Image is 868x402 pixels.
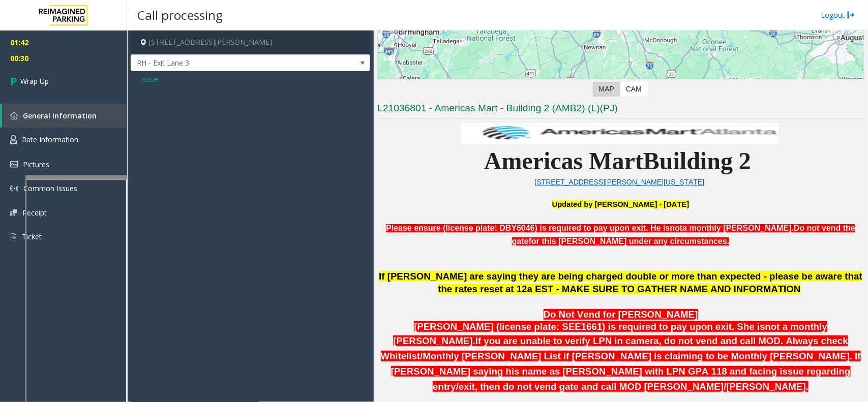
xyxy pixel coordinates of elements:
[393,321,827,346] span: not a monthly [PERSON_NAME].
[643,147,751,174] span: Building 2
[544,309,698,320] span: Do Not Vend for [PERSON_NAME]
[23,160,49,169] span: Pictures
[552,200,690,208] font: Updated by [PERSON_NAME] - [DATE]
[23,183,77,193] span: Common Issues
[379,271,862,294] span: If [PERSON_NAME] are saying they are being charged double or more than expected - please be aware...
[377,102,864,118] h3: L21036801 - Americas Mart - Building 2 (AMB2) (L)(PJ)
[10,135,17,144] img: 'icon'
[593,82,620,97] label: Map
[484,147,643,174] span: Americas Mart
[386,224,670,232] span: Please ensure (license plate: DBY6046) is required to pay upon exit. He is
[414,321,765,332] span: [PERSON_NAME] (license plate: SEE1661) is required to pay upon exit. She is
[141,74,158,84] span: Issue
[22,208,47,218] span: Receipt
[131,55,322,71] span: RH - Exit Lane 3
[23,111,97,120] span: General Information
[132,3,228,27] h3: Call processing
[22,232,42,241] span: Ticket
[10,232,17,241] img: 'icon'
[535,178,705,186] a: [STREET_ADDRESS][PERSON_NAME][US_STATE]
[670,224,683,232] span: not
[381,335,861,392] span: If you are unable to verify LPN in camera, do not vend and call MOD. Always check Whitelist/Month...
[10,184,18,193] img: 'icon'
[529,237,730,245] span: for this [PERSON_NAME] under any circumstances.
[821,10,855,20] a: Logout
[20,76,49,86] span: Wrap Up
[131,30,370,54] h4: [STREET_ADDRESS][PERSON_NAME]
[10,112,18,119] img: 'icon'
[10,161,18,168] img: 'icon'
[847,10,855,20] img: logout
[683,224,794,232] span: a monthly [PERSON_NAME].
[512,224,855,245] span: Do not vend the gate
[620,82,648,97] label: CAM
[10,209,17,216] img: 'icon'
[22,135,78,144] span: Rate Information
[2,104,127,128] a: General Information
